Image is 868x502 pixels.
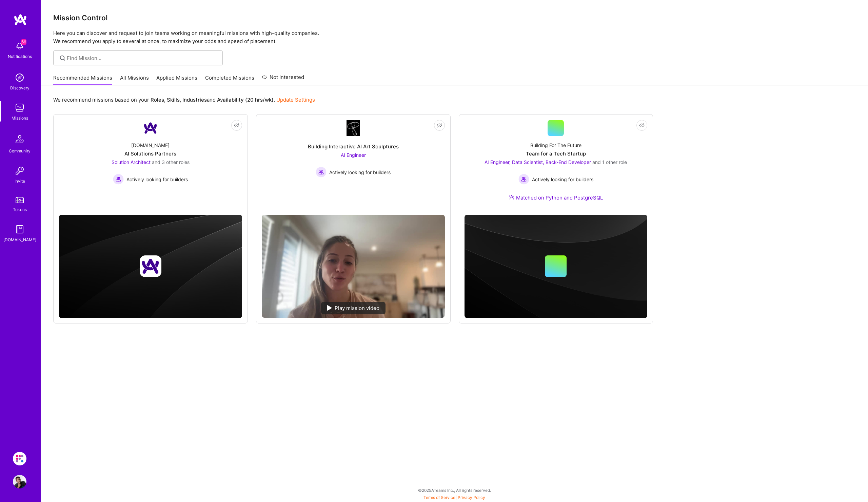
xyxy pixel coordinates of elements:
[112,159,151,165] span: Solution Architect
[12,131,28,147] img: Community
[530,142,581,149] div: Building For The Future
[142,120,159,136] img: Company Logo
[41,482,868,499] div: © 2025 ATeams Inc., All rights reserved.
[53,74,112,85] a: Recommended Missions
[167,97,180,103] b: Skills
[458,495,485,500] a: Privacy Policy
[15,177,25,185] div: Invite
[234,123,239,128] i: icon EyeClosed
[124,150,176,157] div: AI Solutions Partners
[592,159,627,165] span: and 1 other role
[21,39,26,45] span: 66
[262,215,445,318] img: No Mission
[217,97,274,103] b: Availability (20 hrs/wk)
[156,74,197,85] a: Applied Missions
[262,73,304,85] a: Not Interested
[13,39,26,53] img: bell
[532,176,593,183] span: Actively looking for builders
[423,495,455,500] a: Terms of Service
[9,147,31,154] div: Community
[13,206,27,213] div: Tokens
[59,215,242,318] img: cover
[10,84,29,91] div: Discovery
[316,167,327,177] img: Actively looking for builders
[308,143,399,150] div: Building Interactive AI Art Sculptures
[13,475,26,488] img: User Avatar
[140,255,161,277] img: Company logo
[347,120,360,136] img: Company Logo
[53,14,856,22] h3: Mission Control
[14,14,27,26] img: logo
[53,29,856,45] p: Here you can discover and request to join teams working on meaningful missions with high-quality ...
[509,194,514,200] img: Ateam Purple Icon
[465,215,648,318] img: cover
[182,97,207,103] b: Industries
[11,475,28,488] a: User Avatar
[152,159,190,165] span: and 3 other roles
[485,159,591,165] span: AI Engineer, Data Scientist, Back-End Developer
[13,452,26,465] img: Evinced: AI-Agents Accessibility Solution
[327,305,332,311] img: play
[341,152,366,158] span: AI Engineer
[131,142,170,149] div: [DOMAIN_NAME]
[13,71,26,84] img: discovery
[437,123,442,128] i: icon EyeClosed
[3,236,36,243] div: [DOMAIN_NAME]
[12,114,28,122] div: Missions
[205,74,254,85] a: Completed Missions
[13,223,26,236] img: guide book
[465,120,648,209] a: Building For The FutureTeam for a Tech StartupAI Engineer, Data Scientist, Back-End Developer and...
[13,101,26,114] img: teamwork
[262,120,445,209] a: Company LogoBuilding Interactive AI Art SculpturesAI Engineer Actively looking for buildersActive...
[423,495,485,500] span: |
[639,123,645,128] i: icon EyeClosed
[321,302,386,314] div: Play mission video
[59,54,66,62] i: icon SearchGrey
[126,176,188,183] span: Actively looking for builders
[113,174,124,185] img: Actively looking for builders
[120,74,149,85] a: All Missions
[276,97,315,103] a: Update Settings
[16,197,24,203] img: tokens
[11,452,28,465] a: Evinced: AI-Agents Accessibility Solution
[67,55,218,62] input: Find Mission...
[329,169,391,176] span: Actively looking for builders
[8,53,32,60] div: Notifications
[518,174,529,185] img: Actively looking for builders
[526,150,586,157] div: Team for a Tech Startup
[151,97,164,103] b: Roles
[13,164,26,177] img: Invite
[53,96,315,103] p: We recommend missions based on your , , and .
[59,120,242,209] a: Company Logo[DOMAIN_NAME]AI Solutions PartnersSolution Architect and 3 other rolesActively lookin...
[509,194,603,201] div: Matched on Python and PostgreSQL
